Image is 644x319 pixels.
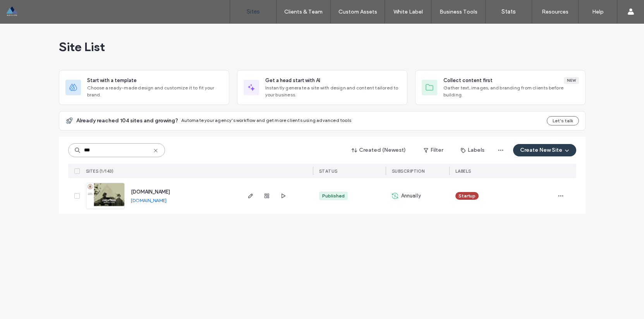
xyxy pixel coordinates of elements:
[87,84,223,98] span: Choose a ready-made design and customize it to fit your brand.
[443,84,579,98] span: Gather text, images, and branding from clients before building.
[265,77,320,84] span: Get a head start with AI
[131,197,167,203] a: [DOMAIN_NAME]
[319,168,338,174] span: STATUS
[416,144,451,156] button: Filter
[415,70,586,105] div: Collect content firstNewGather text, images, and branding from clients before building.
[592,9,604,15] label: Help
[401,192,421,200] span: Annually
[59,39,105,55] span: Site List
[87,77,137,84] span: Start with a template
[392,168,425,174] span: SUBSCRIPTION
[131,189,170,195] a: [DOMAIN_NAME]
[181,117,352,123] span: Automate your agency's workflow and get more clients using advanced tools
[501,8,516,15] label: Stats
[76,117,178,125] span: Already reached 104 sites and growing?
[564,77,579,84] div: New
[86,168,114,174] span: SITES (1/143)
[443,77,493,84] span: Collect content first
[59,70,229,105] div: Start with a templateChoose a ready-made design and customize it to fit your brand.
[454,144,491,156] button: Labels
[247,8,260,15] label: Sites
[513,144,576,156] button: Create New Site
[547,116,579,125] button: Let's talk
[393,9,423,15] label: White Label
[542,9,568,15] label: Resources
[345,144,413,156] button: Created (Newest)
[237,70,407,105] div: Get a head start with AIInstantly generate a site with design and content tailored to your business.
[284,9,323,15] label: Clients & Team
[338,9,377,15] label: Custom Assets
[265,84,401,98] span: Instantly generate a site with design and content tailored to your business.
[459,192,476,199] span: Startup
[455,168,471,174] span: LABELS
[18,5,34,12] span: Help
[440,9,477,15] label: Business Tools
[322,192,345,199] div: Published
